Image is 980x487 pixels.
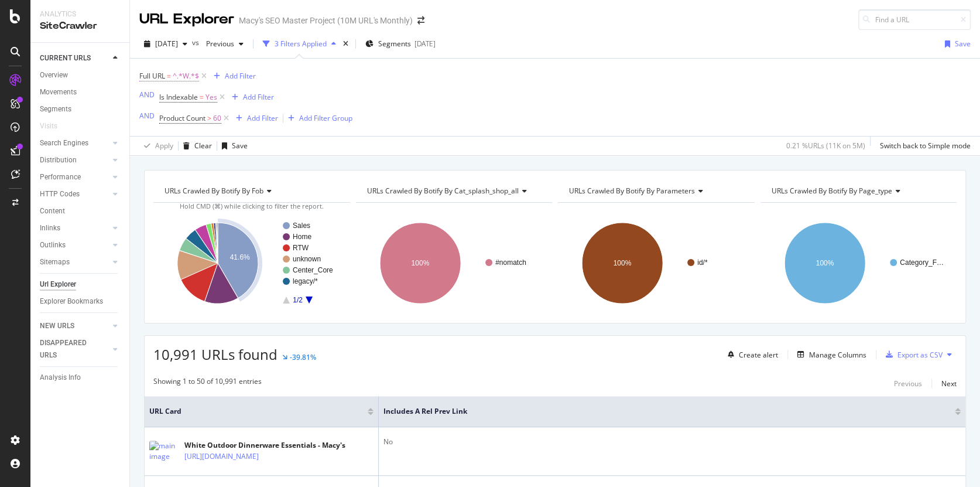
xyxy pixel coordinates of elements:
[569,186,695,196] span: URLs Crawled By Botify By parameters
[378,39,411,49] span: Segments
[155,141,173,151] div: Apply
[367,186,519,196] span: URLs Crawled By Botify By cat_splash_shop_all
[793,348,866,362] button: Manage Columns
[40,52,109,64] a: CURRENT URLS
[205,89,217,105] span: Yes
[165,186,263,196] span: URLs Crawled By Botify By fob
[40,205,121,217] a: Content
[567,182,744,200] h4: URLs Crawled By Botify By parameters
[293,222,310,230] text: Sales
[162,182,340,200] h4: URLs Crawled By Botify By fob
[230,253,250,261] text: 41.6%
[809,350,866,360] div: Manage Columns
[881,345,943,364] button: Export as CSV
[184,451,259,462] a: [URL][DOMAIN_NAME]
[40,256,109,268] a: Sitemaps
[40,278,121,291] a: Url Explorer
[40,52,91,64] div: CURRENT URLS
[293,266,333,274] text: Center_Core
[159,113,205,123] span: Product Count
[153,345,277,364] span: 10,991 URLs found
[614,259,632,267] text: 100%
[40,295,103,308] div: Explorer Bookmarks
[293,255,321,263] text: unknown
[293,277,318,285] text: legacy/*
[200,92,204,102] span: =
[40,188,109,200] a: HTTP Codes
[941,376,957,390] button: Next
[383,437,961,447] div: No
[227,90,274,104] button: Add Filter
[180,202,324,210] span: Hold CMD (⌘) while clicking to filter the report.
[894,376,922,390] button: Previous
[139,35,192,53] button: [DATE]
[149,406,365,417] span: URL Card
[283,111,352,125] button: Add Filter Group
[40,239,66,251] div: Outlinks
[941,379,957,389] div: Next
[815,259,834,267] text: 100%
[40,137,88,149] div: Search Engines
[40,320,74,332] div: NEW URLS
[293,233,311,241] text: Home
[139,90,155,100] div: AND
[40,372,81,384] div: Analysis Info
[417,16,424,25] div: arrow-right-arrow-left
[139,9,234,29] div: URL Explorer
[275,39,327,49] div: 3 Filters Applied
[40,103,71,115] div: Segments
[153,376,262,390] div: Showing 1 to 50 of 10,991 entries
[40,171,109,183] a: Performance
[155,39,178,49] span: 2025 Sep. 4th
[40,337,109,362] a: DISAPPEARED URLS
[341,38,351,50] div: times
[40,154,77,166] div: Distribution
[209,69,256,83] button: Add Filter
[40,69,121,81] a: Overview
[213,110,221,127] span: 60
[201,39,234,49] span: Previous
[290,352,316,362] div: -39.81%
[192,38,201,47] span: vs
[139,89,155,100] button: AND
[40,69,68,81] div: Overview
[40,9,120,19] div: Analytics
[232,141,248,151] div: Save
[858,9,971,30] input: Find a URL
[40,188,80,200] div: HTTP Codes
[723,345,778,364] button: Create alert
[40,320,109,332] a: NEW URLS
[414,39,436,49] div: [DATE]
[40,372,121,384] a: Analysis Info
[201,35,248,53] button: Previous
[356,212,550,314] div: A chart.
[383,406,937,417] span: Includes a Rel Prev Link
[225,71,256,81] div: Add Filter
[786,141,865,151] div: 0.21 % URLs ( 11K on 5M )
[139,71,165,81] span: Full URL
[184,440,345,451] div: White Outdoor Dinnerware Essentials - Macy's
[217,137,248,155] button: Save
[231,111,278,125] button: Add Filter
[40,171,81,183] div: Performance
[139,110,155,121] button: AND
[361,35,440,53] button: Segments[DATE]
[159,92,198,102] span: Is Indexable
[139,111,155,121] div: AND
[40,103,121,115] a: Segments
[558,212,752,314] svg: A chart.
[40,256,70,268] div: Sitemaps
[299,113,352,123] div: Add Filter Group
[739,350,778,360] div: Create alert
[40,222,60,234] div: Inlinks
[760,212,955,314] svg: A chart.
[955,39,971,49] div: Save
[880,141,971,151] div: Switch back to Simple mode
[194,141,212,151] div: Clear
[243,92,274,102] div: Add Filter
[153,212,348,314] svg: A chart.
[875,137,971,155] button: Switch back to Simple mode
